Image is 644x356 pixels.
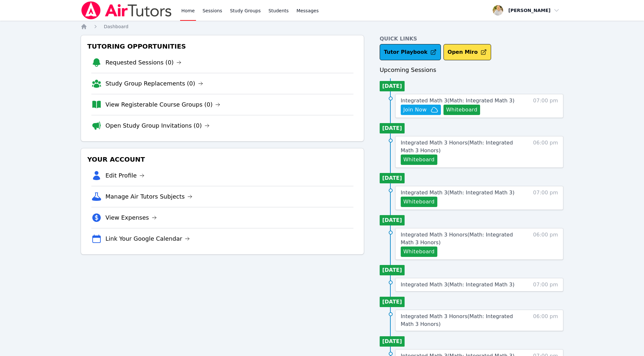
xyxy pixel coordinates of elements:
[533,189,558,207] span: 07:00 pm
[401,189,514,196] span: Integrated Math 3 ( Math: Integrated Math 3 )
[86,40,359,52] h3: Tutoring Opportunities
[106,213,157,222] a: View Expenses
[401,140,513,154] span: Integrated Math 3 Honors ( Math: Integrated Math 3 Honors )
[104,23,129,30] a: Dashboard
[380,123,405,133] li: [DATE]
[533,97,558,115] span: 07:00 pm
[401,155,437,165] button: Whiteboard
[106,79,203,88] a: Study Group Replacements (0)
[401,98,514,104] span: Integrated Math 3 ( Math: Integrated Math 3 )
[106,192,193,201] a: Manage Air Tutors Subjects
[380,336,405,347] li: [DATE]
[533,313,558,328] span: 06:00 pm
[106,58,182,67] a: Requested Sessions (0)
[401,105,441,115] button: Join Now
[380,81,405,91] li: [DATE]
[443,44,491,60] button: Open Miro
[86,154,359,165] h3: Your Account
[81,23,564,30] nav: Breadcrumb
[533,281,558,289] span: 07:00 pm
[106,171,145,180] a: Edit Profile
[401,197,437,207] button: Whiteboard
[401,232,513,246] span: Integrated Math 3 Honors ( Math: Integrated Math 3 Honors )
[401,231,519,247] a: Integrated Math 3 Honors(Math: Integrated Math 3 Honors)
[401,313,519,328] a: Integrated Math 3 Honors(Math: Integrated Math 3 Honors)
[401,97,514,105] a: Integrated Math 3(Math: Integrated Math 3)
[106,234,190,243] a: Link Your Google Calendar
[401,281,514,288] span: Integrated Math 3 ( Math: Integrated Math 3 )
[380,65,564,75] h3: Upcoming Sessions
[380,35,564,43] h4: Quick Links
[380,265,405,275] li: [DATE]
[106,121,210,130] a: Open Study Group Invitations (0)
[380,44,441,60] a: Tutor Playbook
[401,139,519,155] a: Integrated Math 3 Honors(Math: Integrated Math 3 Honors)
[380,297,405,307] li: [DATE]
[401,189,514,197] a: Integrated Math 3(Math: Integrated Math 3)
[403,106,427,114] span: Join Now
[380,215,405,225] li: [DATE]
[533,231,558,257] span: 06:00 pm
[401,281,514,289] a: Integrated Math 3(Math: Integrated Math 3)
[533,139,558,165] span: 06:00 pm
[401,247,437,257] button: Whiteboard
[106,100,221,109] a: View Registerable Course Groups (0)
[81,1,172,19] img: Air Tutors
[443,105,480,115] button: Whiteboard
[104,24,129,29] span: Dashboard
[401,313,513,327] span: Integrated Math 3 Honors ( Math: Integrated Math 3 Honors )
[296,7,319,14] span: Messages
[380,173,405,183] li: [DATE]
